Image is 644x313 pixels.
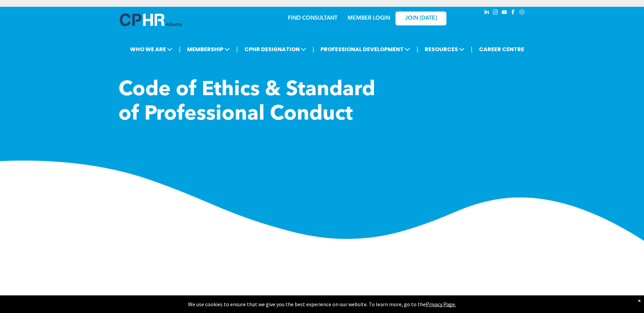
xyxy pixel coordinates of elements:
li: | [236,42,238,56]
a: instagram [492,8,499,18]
a: youtube [501,8,508,18]
a: Privacy Page. [426,301,456,308]
a: MEMBER LOGIN [348,16,390,21]
li: | [471,42,473,56]
span: JOIN [DATE] [405,15,437,22]
a: facebook [510,8,517,18]
span: WHO WE ARE [128,43,174,56]
li: | [417,42,418,56]
span: PROFESSIONAL DEVELOPMENT [318,43,412,56]
a: linkedin [483,8,491,18]
a: CAREER CENTRE [477,43,526,56]
li: | [313,42,314,56]
a: Social network [518,8,526,18]
a: FIND CONSULTANT [288,16,337,21]
span: RESOURCES [423,43,466,56]
a: JOIN [DATE] [395,12,446,25]
li: | [179,42,181,56]
img: A blue and white logo for cp alberta [120,14,182,26]
div: Dismiss notification [638,297,641,304]
span: CPHR DESIGNATION [242,43,308,56]
span: MEMBERSHIP [185,43,232,56]
span: Code of Ethics & Standard of Professional Conduct [118,80,375,125]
